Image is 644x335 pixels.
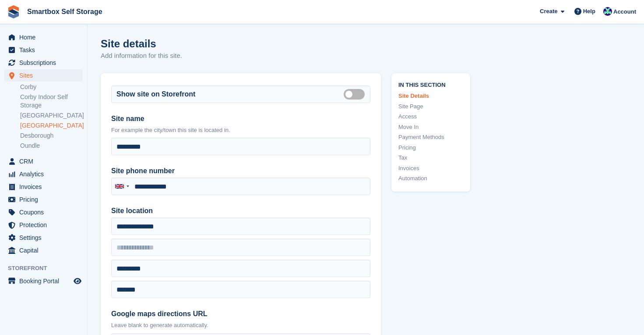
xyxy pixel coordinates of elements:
[19,31,72,43] span: Home
[111,309,370,319] label: Google maps directions URL
[398,143,463,152] a: Pricing
[4,206,83,218] a: menu
[20,111,83,120] a: [GEOGRAPHIC_DATA]
[19,219,72,231] span: Protection
[19,275,72,287] span: Booking Portal
[603,7,612,16] img: Roger Canham
[19,193,72,206] span: Pricing
[4,193,83,206] a: menu
[4,244,83,257] a: menu
[111,166,370,176] label: Site phone number
[398,174,463,183] a: Automation
[8,264,87,273] span: Storefront
[111,126,370,135] p: For example the city/town this site is located in.
[4,69,83,82] a: menu
[583,7,595,16] span: Help
[111,114,370,124] label: Site name
[111,206,370,216] label: Site location
[19,155,72,167] span: CRM
[72,276,83,286] a: Preview store
[20,142,83,150] a: Oundle
[4,275,83,287] a: menu
[19,232,72,244] span: Settings
[4,57,83,69] a: menu
[398,112,463,121] a: Access
[112,178,132,195] div: United Kingdom: +44
[20,83,83,91] a: Corby
[344,93,368,95] label: Is public
[111,321,370,330] p: Leave blank to generate automatically.
[20,121,83,130] a: [GEOGRAPHIC_DATA]
[4,181,83,193] a: menu
[398,92,463,100] a: Site Details
[540,7,557,16] span: Create
[7,5,20,18] img: stora-icon-8386f47178a22dfd0bd8f6a31ec36ba5ce8667c1dd55bd0f319d3a0aa187defe.svg
[4,232,83,244] a: menu
[19,206,72,218] span: Coupons
[19,181,72,193] span: Invoices
[4,31,83,43] a: menu
[398,153,463,162] a: Tax
[398,164,463,173] a: Invoices
[4,44,83,56] a: menu
[4,219,83,231] a: menu
[19,244,72,257] span: Capital
[101,51,182,61] p: Add information for this site.
[19,57,72,69] span: Subscriptions
[19,69,72,82] span: Sites
[19,168,72,180] span: Analytics
[4,168,83,180] a: menu
[101,38,182,50] h1: Site details
[24,4,106,19] a: Smartbox Self Storage
[20,132,83,140] a: Desborough
[398,133,463,142] a: Payment Methods
[4,155,83,167] a: menu
[20,93,83,110] a: Corby Indoor Self Storage
[398,123,463,132] a: Move In
[398,80,463,89] span: In this section
[613,7,636,16] span: Account
[116,89,195,100] label: Show site on Storefront
[398,102,463,111] a: Site Page
[19,44,72,56] span: Tasks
